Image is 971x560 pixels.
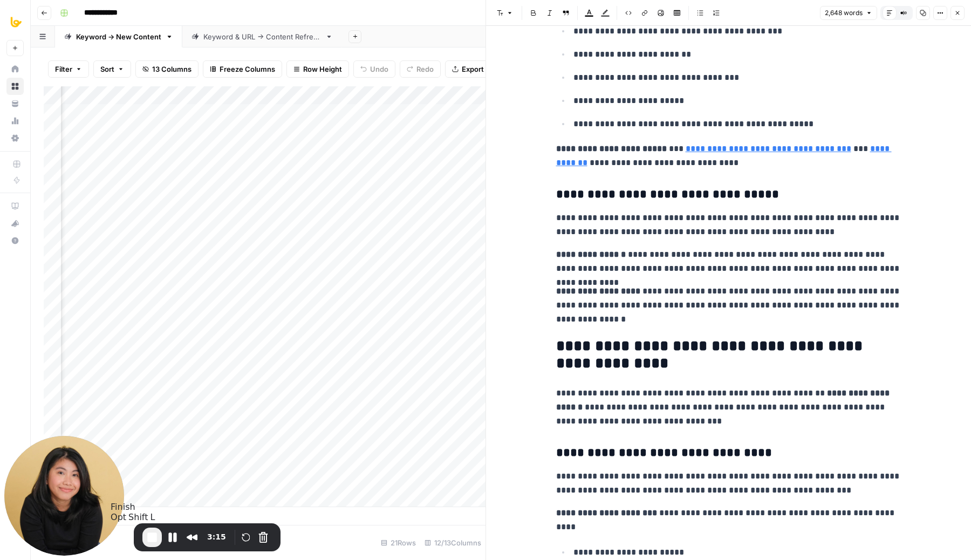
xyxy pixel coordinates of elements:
[303,64,342,74] span: Row Height
[462,64,500,74] span: Export CSV
[416,64,434,74] span: Redo
[135,60,199,78] button: 13 Columns
[825,8,863,18] span: 2,648 words
[6,232,24,249] button: Help + Support
[377,534,420,551] div: 21 Rows
[286,60,349,78] button: Row Height
[6,112,24,129] a: Usage
[400,60,441,78] button: Redo
[220,64,275,74] span: Freeze Columns
[820,6,877,20] button: 2,648 words
[6,78,24,95] a: Browse
[420,534,485,551] div: 12/13 Columns
[6,215,24,232] button: What's new?
[182,26,342,47] a: Keyword & URL -> Content Refresh
[203,60,282,78] button: Freeze Columns
[55,26,182,47] a: Keyword -> New Content
[152,64,192,74] span: 13 Columns
[6,95,24,112] a: Your Data
[100,64,114,74] span: Sort
[55,64,72,74] span: Filter
[76,31,161,42] div: Keyword -> New Content
[6,9,24,36] button: Workspace: All About AI
[6,197,24,215] a: AirOps Academy
[6,12,26,32] img: All About AI Logo
[6,129,24,147] a: Settings
[353,60,395,78] button: Undo
[370,64,388,74] span: Undo
[93,60,131,78] button: Sort
[48,60,89,78] button: Filter
[203,31,321,42] div: Keyword & URL -> Content Refresh
[7,215,23,231] div: What's new?
[445,60,507,78] button: Export CSV
[6,60,24,78] a: Home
